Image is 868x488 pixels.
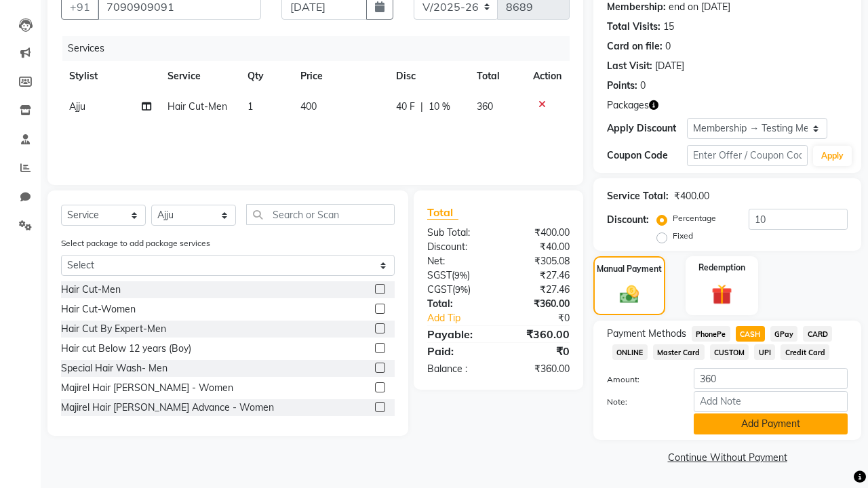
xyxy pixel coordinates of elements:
div: Hair Cut-Men [61,283,121,297]
div: ₹27.46 [498,268,580,283]
span: Hair Cut-Men [167,100,227,113]
span: CUSTOM [710,344,749,360]
div: ₹360.00 [498,362,580,376]
span: 360 [477,100,493,113]
div: ₹40.00 [498,240,580,254]
div: Total: [417,297,498,311]
button: Add Payment [694,413,848,434]
th: Stylist [61,61,159,91]
span: 10 % [429,100,450,114]
span: 40 F [396,100,415,114]
th: Price [292,61,388,91]
div: ₹360.00 [498,297,580,311]
div: Special Hair Wash- Men [61,361,167,375]
label: Manual Payment [597,263,662,275]
th: Total [469,61,525,91]
button: Apply [813,146,852,166]
input: Add Note [694,391,848,412]
img: _cash.svg [614,283,646,306]
span: Ajju [69,100,85,113]
span: SGST [427,269,452,281]
div: Services [62,36,580,61]
a: Add Tip [417,311,512,325]
div: Majirel Hair [PERSON_NAME] - Women [61,381,233,395]
span: UPI [754,344,775,360]
img: _gift.svg [705,282,739,308]
input: Amount [694,368,848,389]
div: Coupon Code [607,148,687,163]
span: | [420,100,423,114]
span: 9% [455,284,468,295]
span: Packages [607,98,649,113]
input: Search or Scan [246,204,395,225]
span: 1 [248,100,253,113]
span: Master Card [653,344,705,360]
span: Credit Card [781,344,829,360]
th: Service [159,61,239,91]
div: Service Total: [607,189,669,203]
div: Last Visit: [607,59,652,73]
div: Total Visits: [607,20,660,34]
span: GPay [770,326,798,342]
th: Qty [239,61,292,91]
label: Amount: [597,373,684,386]
div: Points: [607,79,637,93]
span: PhonePe [692,326,730,342]
div: ( ) [417,268,498,283]
div: Card on file: [607,39,663,54]
span: 400 [300,100,317,113]
span: CARD [803,326,832,342]
div: Majirel Hair [PERSON_NAME] Advance - Women [61,401,274,415]
div: Paid: [417,343,498,359]
span: 9% [454,270,467,281]
th: Disc [388,61,469,91]
div: Net: [417,254,498,268]
div: [DATE] [655,59,684,73]
a: Continue Without Payment [596,451,859,465]
span: Total [427,205,458,220]
div: 0 [640,79,646,93]
input: Enter Offer / Coupon Code [687,145,808,166]
div: 0 [665,39,671,54]
th: Action [525,61,570,91]
label: Percentage [673,212,716,224]
div: Payable: [417,326,498,342]
div: ₹0 [512,311,580,325]
div: Hair Cut By Expert-Men [61,322,166,336]
div: Discount: [607,213,649,227]
span: Payment Methods [607,327,686,341]
div: ₹400.00 [498,226,580,240]
span: CGST [427,283,452,296]
div: Discount: [417,240,498,254]
span: CASH [736,326,765,342]
label: Select package to add package services [61,237,210,249]
div: Apply Discount [607,121,687,136]
div: Hair Cut-Women [61,302,136,317]
label: Redemption [698,262,745,274]
div: Balance : [417,362,498,376]
div: ₹0 [498,343,580,359]
div: ₹360.00 [498,326,580,342]
div: ₹27.46 [498,283,580,297]
div: Sub Total: [417,226,498,240]
label: Fixed [673,230,693,242]
div: ( ) [417,283,498,297]
div: 15 [663,20,674,34]
div: ₹400.00 [674,189,709,203]
div: ₹305.08 [498,254,580,268]
div: Hair cut Below 12 years (Boy) [61,342,191,356]
span: ONLINE [612,344,648,360]
label: Note: [597,396,684,408]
